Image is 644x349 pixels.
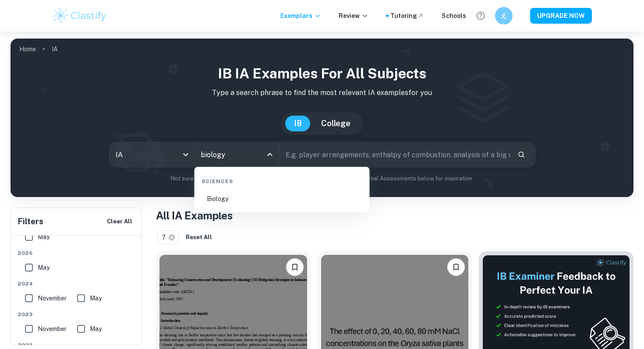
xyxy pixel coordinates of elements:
[285,116,311,131] button: IB
[18,63,626,84] h1: IB IA examples for all subjects
[38,232,50,242] span: May
[390,11,424,21] a: Tutoring
[18,341,135,349] span: 2022
[90,293,102,303] span: May
[499,11,509,21] h6: えん
[280,11,321,21] p: Exemplars
[339,11,368,21] p: Review
[18,310,135,318] span: 2023
[38,293,67,303] span: November
[447,258,465,276] button: Bookmark
[52,7,108,25] img: Clastify logo
[280,142,510,167] input: E.g. player arrangements, enthalpy of combustion, analysis of a big city...
[184,231,214,244] button: Reset All
[18,215,43,228] h6: Filters
[90,324,102,334] span: May
[198,170,366,189] div: Sciences
[11,39,633,197] img: profile cover
[442,11,466,21] a: Schools
[286,258,304,276] button: Bookmark
[495,7,513,25] button: えん
[18,249,135,257] span: 2025
[38,263,50,272] span: May
[38,324,67,334] span: November
[514,147,529,162] button: Search
[52,44,58,54] p: IA
[530,8,592,24] button: UPGRADE NOW
[198,189,366,209] li: Biology
[264,148,276,161] button: Close
[162,233,170,242] span: 7
[312,116,359,131] button: College
[156,230,180,244] div: 7
[110,142,194,167] div: IA
[473,8,488,23] button: Help and Feedback
[19,43,36,55] a: Home
[18,88,626,98] p: Type a search phrase to find the most relevant IA examples for you
[18,280,135,288] span: 2024
[105,215,134,228] button: Clear All
[18,174,626,183] p: Not sure what to search for? You can always look through our example Internal Assessments below f...
[156,208,633,223] h1: All IA Examples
